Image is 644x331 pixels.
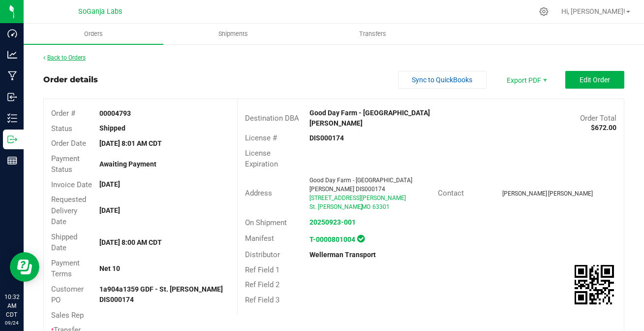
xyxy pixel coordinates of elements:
span: Order Date [51,139,86,148]
a: Orders [24,24,163,44]
strong: [DATE] 8:01 AM CDT [99,139,162,147]
span: On Shipment [245,218,287,227]
strong: Wellerman Transport [309,251,376,259]
span: Good Day Farm - [GEOGRAPHIC_DATA][PERSON_NAME] DIS000174 [309,177,412,193]
img: Scan me! [575,265,614,304]
span: Shipped Date [51,232,77,253]
span: Payment Status [51,154,80,174]
inline-svg: Inbound [7,92,17,102]
li: Export PDF [496,71,555,89]
span: Sync to QuickBooks [412,76,473,84]
span: Destination DBA [245,114,299,123]
a: 20250923-001 [309,218,356,226]
strong: 1a904a1359 GDF - St. [PERSON_NAME] DIS000174 [99,285,223,303]
strong: $672.00 [591,124,616,132]
button: Edit Order [565,71,624,89]
span: Ref Field 2 [245,280,279,289]
strong: DIS000174 [309,134,344,142]
inline-svg: Analytics [7,50,17,60]
span: In Sync [357,233,365,244]
strong: Good Day Farm - [GEOGRAPHIC_DATA][PERSON_NAME] [309,109,430,127]
p: 09/24 [4,319,19,327]
span: Hi, [PERSON_NAME]! [561,7,625,15]
strong: Awaiting Payment [99,160,156,168]
span: Shipments [205,30,261,38]
span: Status [51,124,72,133]
button: Sync to QuickBooks [398,71,487,89]
iframe: Resource center [10,252,39,282]
span: Requested Delivery Date [51,195,86,226]
strong: [DATE] 8:00 AM CDT [99,238,162,246]
a: Back to Orders [43,54,86,61]
span: [PERSON_NAME] [548,190,593,197]
span: Ref Field 1 [245,265,279,274]
span: [PERSON_NAME] [502,190,547,197]
div: Order details [43,74,98,86]
span: , [361,203,362,210]
a: T-0000801004 [309,235,355,243]
strong: 00004793 [99,109,131,117]
inline-svg: Manufacturing [7,71,17,81]
a: Shipments [163,24,303,44]
span: [STREET_ADDRESS][PERSON_NAME] [309,195,406,201]
span: Invoice Date [51,180,92,189]
div: Manage settings [538,7,550,16]
span: Transfers [346,30,399,38]
span: Orders [71,30,116,38]
span: Contact [438,189,464,198]
span: Distributor [245,250,280,259]
span: Edit Order [580,76,610,84]
span: License Expiration [245,149,278,169]
span: Ref Field 3 [245,296,279,304]
inline-svg: Outbound [7,134,17,144]
span: 63301 [372,203,390,210]
p: 10:32 AM CDT [4,293,19,319]
span: Customer PO [51,285,84,305]
span: St. [PERSON_NAME] [309,203,363,210]
span: Payment Terms [51,259,80,279]
span: Manifest [245,234,274,243]
strong: [DATE] [99,206,120,214]
span: Order # [51,109,75,118]
inline-svg: Inventory [7,113,17,123]
span: Sales Rep [51,311,84,320]
inline-svg: Reports [7,156,17,165]
span: Address [245,189,272,198]
inline-svg: Dashboard [7,29,17,38]
strong: Shipped [99,124,125,132]
span: License # [245,133,277,142]
qrcode: 00004793 [575,265,614,304]
strong: Net 10 [99,265,120,272]
span: Order Total [580,114,616,123]
span: MO [362,203,370,210]
strong: [DATE] [99,180,120,188]
a: Transfers [303,24,442,44]
span: SoGanja Labs [79,7,123,16]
